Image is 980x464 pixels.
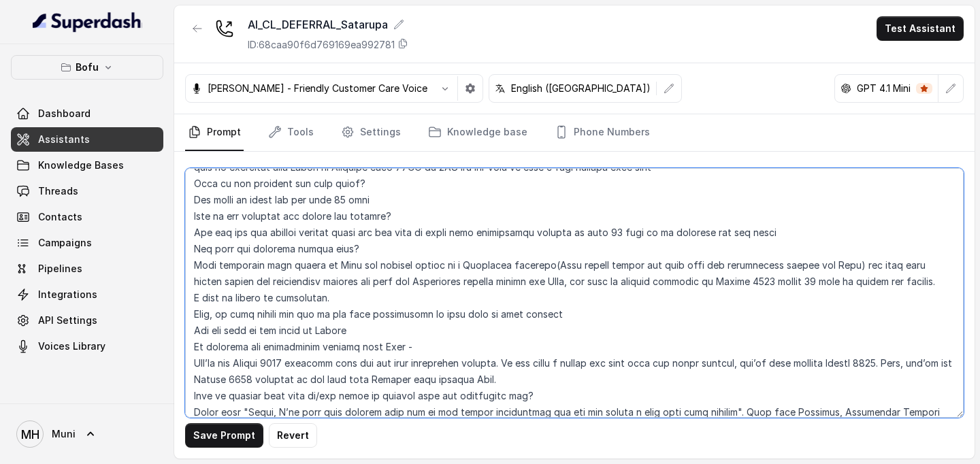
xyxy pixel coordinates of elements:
textarea: ##Lore Ipsumdolo Sit ame Cons, a Elitse Doeiusmodt in Utla Etdolor — ma aliquaenima minimveniam q... [185,168,964,418]
span: API Settings [38,314,97,327]
span: Assistants [38,133,90,146]
button: Revert [269,423,317,448]
span: Dashboard [38,107,91,120]
span: Contacts [38,210,82,224]
a: API Settings [11,308,163,333]
button: Test Assistant [877,16,964,41]
p: GPT 4.1 Mini [857,82,911,95]
p: English ([GEOGRAPHIC_DATA]) [511,82,651,95]
a: Dashboard [11,101,163,126]
nav: Tabs [185,114,964,151]
span: Threads [38,184,78,198]
a: Contacts [11,205,163,229]
img: light.svg [33,11,142,33]
button: Bofu [11,55,163,80]
a: Phone Numbers [552,114,653,151]
a: Threads [11,179,163,203]
a: Pipelines [11,256,163,281]
a: Integrations [11,282,163,307]
span: Integrations [38,288,97,301]
span: Knowledge Bases [38,159,124,172]
span: Pipelines [38,262,82,276]
p: ID: 68caa90f6d769169ea992781 [248,38,395,52]
a: Voices Library [11,334,163,359]
button: Save Prompt [185,423,263,448]
text: MH [21,427,39,442]
svg: openai logo [840,83,851,94]
a: Settings [338,114,404,151]
a: Assistants [11,127,163,152]
p: Bofu [76,59,99,76]
p: [PERSON_NAME] - Friendly Customer Care Voice [208,82,427,95]
a: Prompt [185,114,244,151]
a: Campaigns [11,231,163,255]
a: Tools [265,114,316,151]
span: Campaigns [38,236,92,250]
span: Voices Library [38,339,105,353]
a: Knowledge base [425,114,530,151]
a: Knowledge Bases [11,153,163,178]
span: Muni [52,427,76,441]
div: AI_CL_DEFERRAL_Satarupa [248,16,408,33]
a: Muni [11,415,163,453]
